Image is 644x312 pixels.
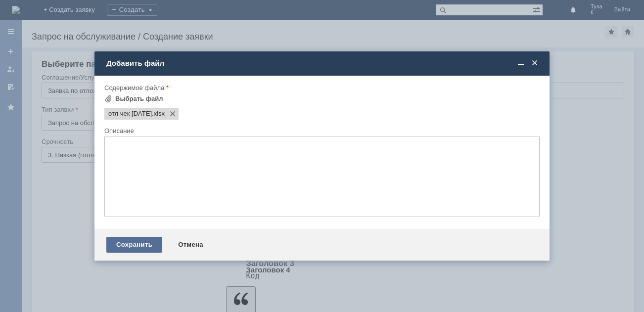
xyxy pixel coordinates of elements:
[115,95,163,103] div: Выбрать файл
[106,59,540,68] div: Добавить файл
[152,110,165,118] span: отл чек 24.08.2025.xlsx
[4,4,144,20] div: добрый день просьба удалить отл чек от [DATE]
[108,110,152,118] span: отл чек 24.08.2025.xlsx
[104,128,538,134] div: Описание
[516,59,526,68] span: Свернуть (Ctrl + M)
[530,59,540,68] span: Закрыть
[104,85,538,91] div: Содержимое файла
